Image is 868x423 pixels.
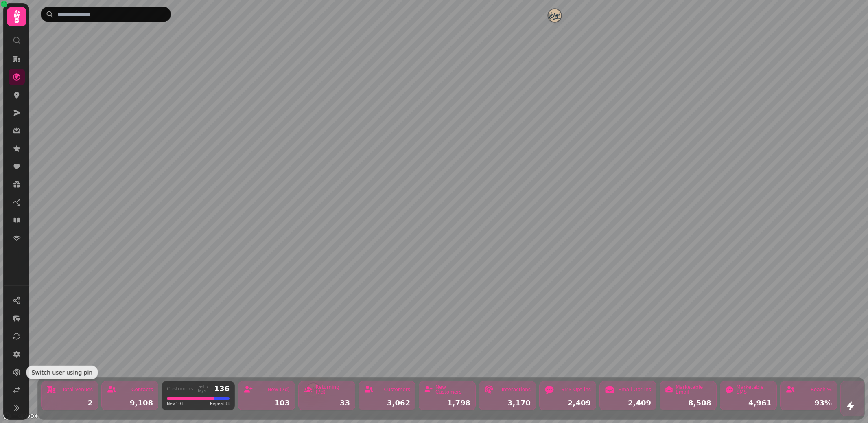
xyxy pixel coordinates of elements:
div: SMS Opt-ins [561,387,591,392]
div: 3,062 [364,399,410,407]
div: New (7d) [267,387,290,392]
div: 2,409 [544,399,591,407]
div: Reach % [811,387,832,392]
span: Repeat 33 [210,401,230,407]
div: Contacts [131,387,153,392]
div: Total Venues [62,387,93,392]
div: 2,409 [605,399,651,407]
div: 8,508 [665,399,711,407]
span: New 103 [167,401,184,407]
div: Interactions [502,387,531,392]
div: Marketable Email [676,385,711,395]
div: 3,170 [484,399,531,407]
div: Customers [384,387,410,392]
div: Customers [167,386,193,391]
div: 93% [785,399,832,407]
div: 33 [304,399,350,407]
div: Last 7 days [197,385,211,393]
div: Returning (7d) [315,385,350,395]
div: New Customers [435,385,470,395]
div: 2 [46,399,93,407]
div: 9,108 [107,399,153,407]
a: Mapbox logo [2,411,38,421]
div: 4,961 [725,399,772,407]
div: 103 [243,399,290,407]
div: Email Opt-ins [619,387,651,392]
div: 1,798 [424,399,470,407]
div: Marketable SMS [737,385,772,395]
div: 136 [214,385,230,392]
div: Switch user using pin [26,366,98,379]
